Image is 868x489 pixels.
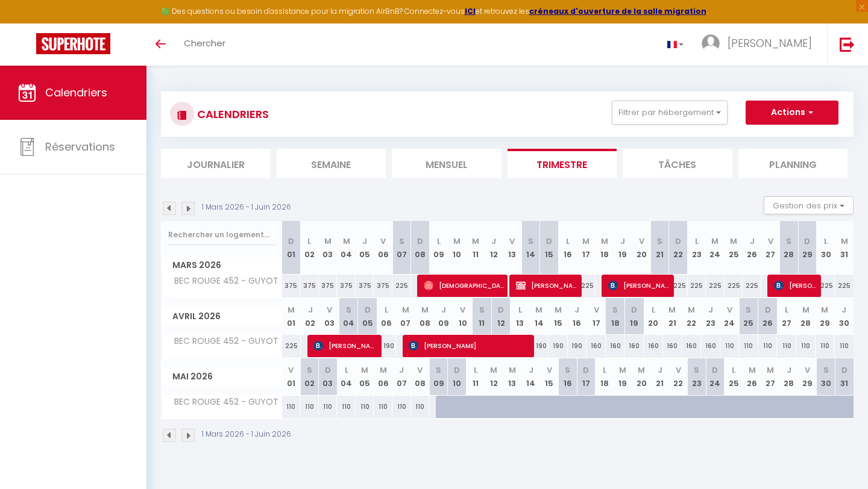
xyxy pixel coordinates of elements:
th: 02 [301,298,320,335]
div: 225 [743,275,761,297]
div: 375 [374,275,392,297]
abbr: M [453,235,461,247]
li: Tâches [623,149,732,178]
strong: ICI [465,6,476,16]
button: Actions [746,101,838,125]
th: 21 [663,298,682,335]
th: 17 [577,358,596,395]
abbr: D [712,364,718,376]
abbr: M [555,304,562,316]
th: 22 [669,358,688,395]
abbr: L [603,364,606,376]
div: 225 [392,275,411,297]
th: 23 [688,358,706,395]
th: 09 [429,358,448,395]
abbr: J [491,235,496,247]
input: Rechercher un logement... [168,224,275,246]
abbr: D [325,364,331,376]
abbr: M [821,304,828,316]
th: 22 [682,298,701,335]
abbr: J [708,304,713,316]
div: 160 [663,335,682,357]
abbr: D [765,304,771,316]
th: 05 [358,298,377,335]
abbr: M [324,235,332,247]
abbr: M [668,304,676,316]
h3: CALENDRIERS [194,101,269,128]
span: [PERSON_NAME] [774,274,817,297]
th: 20 [632,358,651,395]
div: 225 [706,275,725,297]
abbr: M [749,364,756,376]
abbr: D [454,364,460,376]
li: Journalier [161,149,271,178]
span: Avril 2026 [162,308,281,325]
div: 110 [319,396,338,418]
li: Semaine [277,149,386,178]
div: 160 [587,335,606,357]
abbr: M [619,364,626,376]
abbr: M [288,304,295,316]
th: 03 [319,221,338,275]
th: 12 [485,358,503,395]
div: 110 [816,335,835,357]
div: 110 [834,335,854,357]
abbr: J [441,304,446,316]
th: 09 [434,298,453,335]
li: Planning [738,149,848,178]
th: 21 [650,221,669,275]
button: Filtrer par hébergement [612,101,728,125]
button: Gestion des prix [764,196,854,214]
span: [PERSON_NAME] [516,274,578,297]
abbr: L [518,304,522,316]
th: 22 [669,221,688,275]
th: 04 [339,298,358,335]
div: 110 [300,396,319,418]
span: [PERSON_NAME] [313,334,376,357]
th: 15 [540,221,559,275]
th: 30 [817,358,835,395]
span: Réservations [45,139,115,154]
abbr: J [787,364,791,376]
p: 1 Mars 2026 - 1 Juin 2026 [202,202,291,213]
th: 03 [319,358,338,395]
th: 05 [356,358,374,395]
abbr: M [380,364,387,376]
th: 21 [650,358,669,395]
span: BEC ROUGE 452 - GUYOT [163,335,281,348]
div: 225 [817,275,835,297]
th: 29 [798,221,817,275]
abbr: V [639,235,644,247]
th: 06 [374,221,392,275]
button: Ouvrir le widget de chat LiveChat [10,5,46,41]
th: 29 [816,298,835,335]
abbr: D [675,235,681,247]
th: 23 [688,221,706,275]
th: 07 [392,221,411,275]
th: 30 [817,221,835,275]
abbr: J [529,364,533,376]
img: logout [840,37,855,52]
abbr: V [547,364,552,376]
th: 01 [282,298,301,335]
abbr: S [565,364,570,376]
abbr: J [574,304,579,316]
th: 14 [529,298,549,335]
div: 110 [758,335,778,357]
th: 08 [411,221,430,275]
th: 27 [761,358,780,395]
abbr: V [594,304,599,316]
div: 160 [606,335,625,357]
abbr: M [535,304,542,316]
abbr: M [601,235,608,247]
abbr: M [343,235,350,247]
abbr: M [402,304,409,316]
abbr: V [327,304,332,316]
th: 16 [568,298,587,335]
p: 1 Mars 2026 - 1 Juin 2026 [202,429,291,440]
th: 24 [706,221,725,275]
th: 27 [761,221,780,275]
abbr: V [380,235,386,247]
abbr: V [288,364,294,376]
abbr: M [638,364,645,376]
